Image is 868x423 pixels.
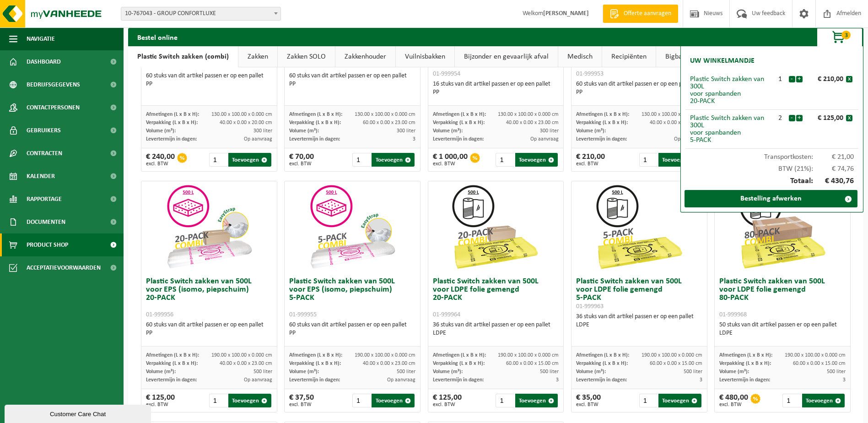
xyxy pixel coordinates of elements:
img: 01-999963 [593,181,685,273]
span: Afmetingen (L x B x H): [289,352,342,358]
span: 190.00 x 100.00 x 0.000 cm [642,352,702,358]
div: € 37,50 [289,394,314,407]
span: Verpakking (L x B x H): [146,361,198,366]
span: Kalender [27,165,55,188]
div: PP [289,329,415,337]
div: 60 stuks van dit artikel passen er op een pallet [576,80,702,97]
input: 1 [209,394,227,407]
span: Contracten [27,142,62,165]
a: Vuilnisbakken [396,46,454,67]
span: 3 [413,136,415,142]
h3: Plastic Switch zakken van 500L voor EPS (isomo, piepschuim) 5-PACK [289,277,415,319]
span: Levertermijn in dagen: [719,377,770,383]
div: 16 stuks van dit artikel passen er op een pallet [433,80,559,97]
span: 3 [700,377,702,383]
button: Toevoegen [515,394,558,407]
a: Recipiënten [602,46,656,67]
span: Op aanvraag [674,136,702,142]
span: 3 [841,31,851,39]
span: excl. BTW [146,161,175,167]
div: 2 [772,114,788,122]
span: Volume (m³): [146,128,176,134]
span: Op aanvraag [244,136,272,142]
div: € 210,00 [805,76,846,83]
span: Afmetingen (L x B x H): [576,112,629,117]
input: 1 [352,394,371,407]
span: Documenten [27,211,65,233]
span: 01-999953 [576,70,604,77]
span: excl. BTW [719,402,748,407]
input: 1 [639,153,658,167]
span: Gebruikers [27,119,61,142]
span: 60.00 x 0.00 x 15.00 cm [793,361,846,366]
input: 1 [496,394,514,407]
span: 500 liter [253,369,272,374]
span: Volume (m³): [289,369,319,374]
span: excl. BTW [576,402,601,407]
button: Toevoegen [228,153,271,167]
div: BTW (21%): [685,161,858,173]
div: LDPE [576,321,702,329]
span: Verpakking (L x B x H): [146,120,198,125]
h3: Plastic Switch zakken van 500L voor LDPE folie gemengd 5-PACK [576,277,702,310]
input: 1 [209,153,227,167]
span: 130.00 x 100.00 x 0.000 cm [211,112,272,117]
div: Totaal: [685,173,858,190]
span: 01-999964 [433,311,460,318]
a: Medisch [558,46,602,67]
div: Plastic Switch zakken van 300L voor spanbanden 20-PACK [690,76,772,105]
span: Afmetingen (L x B x H): [433,112,486,117]
span: 130.00 x 100.00 x 0.000 cm [355,112,415,117]
span: Volume (m³): [576,128,606,134]
span: Afmetingen (L x B x H): [289,112,342,117]
span: 300 liter [540,128,559,134]
div: € 125,00 [805,114,846,122]
button: Toevoegen [658,153,701,167]
span: excl. BTW [433,402,462,407]
span: excl. BTW [146,402,175,407]
span: Product Shop [27,233,68,256]
div: LDPE [433,329,559,337]
span: Levertermijn in dagen: [289,377,340,383]
div: € 125,00 [146,394,175,407]
span: 01-999955 [289,311,317,318]
button: x [846,76,852,82]
span: Op aanvraag [387,377,415,383]
span: 500 liter [540,369,559,374]
div: PP [576,88,702,97]
button: + [796,115,803,121]
button: - [789,115,795,121]
span: Afmetingen (L x B x H): [146,112,199,117]
span: excl. BTW [289,161,314,167]
div: € 240,00 [146,153,175,167]
span: Afmetingen (L x B x H): [433,352,486,358]
input: 1 [352,153,371,167]
img: 01-999968 [737,181,828,273]
div: 50 stuks van dit artikel passen er op een pallet [719,321,846,337]
span: 60.00 x 0.00 x 23.00 cm [363,120,415,125]
span: Afmetingen (L x B x H): [146,352,199,358]
span: Verpakking (L x B x H): [289,361,341,366]
span: excl. BTW [576,161,605,167]
span: Volume (m³): [289,128,319,134]
span: Verpakking (L x B x H): [433,120,485,125]
span: Offerte aanvragen [621,9,674,18]
h2: Uw winkelmandje [685,51,759,71]
h3: Plastic Switch zakken van 500L voor EPS (isomo, piepschuim) 20-PACK [146,277,272,319]
span: Afmetingen (L x B x H): [576,352,629,358]
span: € 430,76 [813,177,854,185]
input: 1 [639,394,658,407]
span: Volume (m³): [576,369,606,374]
span: 10-767043 - GROUP CONFORTLUXE [121,7,281,21]
button: Toevoegen [228,394,271,407]
span: 500 liter [827,369,846,374]
span: 190.00 x 100.00 x 0.000 cm [355,352,415,358]
span: Op aanvraag [244,377,272,383]
a: Offerte aanvragen [603,5,678,23]
span: 01-999956 [146,311,173,318]
button: Toevoegen [372,153,414,167]
span: 10-767043 - GROUP CONFORTLUXE [121,7,280,20]
span: € 74,76 [813,165,854,173]
span: 40.00 x 0.00 x 23.00 cm [506,120,559,125]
